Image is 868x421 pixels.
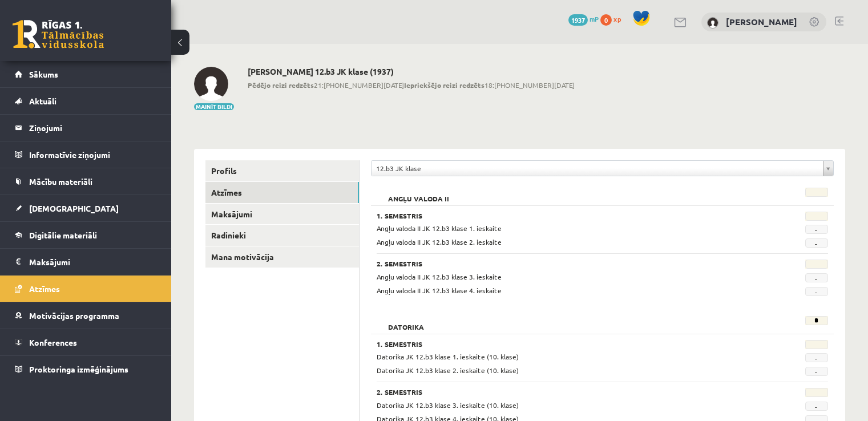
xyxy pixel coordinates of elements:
a: [DEMOGRAPHIC_DATA] [15,195,157,221]
a: Informatīvie ziņojumi [15,141,157,168]
span: mP [590,14,599,23]
span: Sākums [29,69,58,79]
a: [PERSON_NAME] [726,16,797,27]
img: Raivo Rutks [707,17,718,29]
a: Proktoringa izmēģinājums [15,356,157,382]
a: Radinieki [205,225,359,246]
h3: 2. Semestris [377,260,750,268]
span: - [805,402,828,411]
span: Mācību materiāli [29,176,92,187]
span: - [805,238,828,248]
a: Atzīmes [15,276,157,302]
span: - [805,273,828,282]
a: Profils [205,160,359,181]
span: - [805,353,828,362]
a: 12.b3 JK klase [372,161,833,176]
h3: 1. Semestris [377,340,750,348]
img: Raivo Rutks [194,67,228,101]
button: Mainīt bildi [194,103,234,110]
span: 12.b3 JK klase [376,161,818,176]
a: Mācību materiāli [15,168,157,195]
span: Konferences [29,337,77,347]
span: - [805,287,828,296]
span: xp [613,14,621,23]
legend: Informatīvie ziņojumi [29,141,157,168]
a: Aktuāli [15,88,157,114]
h2: [PERSON_NAME] 12.b3 JK klase (1937) [248,67,575,76]
a: Maksājumi [205,204,359,225]
h2: Angļu valoda II [377,188,461,199]
a: Atzīmes [205,182,359,203]
span: Digitālie materiāli [29,230,97,240]
span: Angļu valoda II JK 12.b3 klase 2. ieskaite [377,237,502,246]
a: Sākums [15,61,157,87]
span: - [805,367,828,376]
span: Atzīmes [29,284,60,294]
a: Maksājumi [15,249,157,275]
span: Angļu valoda II JK 12.b3 klase 1. ieskaite [377,224,502,233]
legend: Ziņojumi [29,115,157,141]
span: 21:[PHONE_NUMBER][DATE] 18:[PHONE_NUMBER][DATE] [248,80,575,90]
span: 1937 [568,14,588,26]
a: 1937 mP [568,14,599,23]
span: Angļu valoda II JK 12.b3 klase 3. ieskaite [377,272,502,281]
a: Konferences [15,329,157,355]
span: Datorika JK 12.b3 klase 3. ieskaite (10. klase) [377,400,519,410]
span: Datorika JK 12.b3 klase 2. ieskaite (10. klase) [377,366,519,375]
a: Digitālie materiāli [15,222,157,248]
span: Proktoringa izmēģinājums [29,364,128,374]
span: [DEMOGRAPHIC_DATA] [29,203,119,213]
b: Pēdējo reizi redzēts [248,80,314,90]
a: Ziņojumi [15,115,157,141]
h2: Datorika [377,316,435,327]
span: Datorika JK 12.b3 klase 1. ieskaite (10. klase) [377,352,519,361]
span: Motivācijas programma [29,310,119,321]
span: Angļu valoda II JK 12.b3 klase 4. ieskaite [377,286,502,295]
a: Motivācijas programma [15,302,157,329]
h3: 1. Semestris [377,212,750,220]
h3: 2. Semestris [377,388,750,396]
span: - [805,225,828,234]
legend: Maksājumi [29,249,157,275]
b: Iepriekšējo reizi redzēts [404,80,485,90]
span: Aktuāli [29,96,56,106]
a: Mana motivācija [205,246,359,268]
span: 0 [600,14,612,26]
a: 0 xp [600,14,627,23]
a: Rīgas 1. Tālmācības vidusskola [13,20,104,48]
